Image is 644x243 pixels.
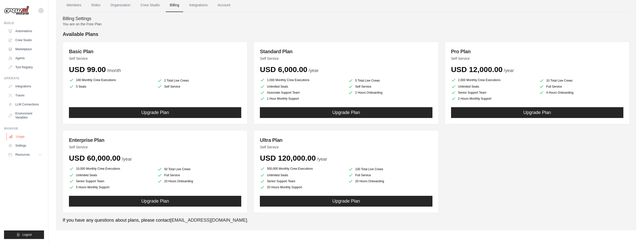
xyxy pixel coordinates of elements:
[157,78,242,83] li: 2 Total Live Crews
[539,84,623,89] li: Full Service
[260,107,432,118] button: Upgrade Plan
[260,185,344,190] li: 20 Hours Monthly Support
[451,96,535,101] li: 2 Hours Monthly Support
[260,65,307,74] span: USD 6,000.00
[4,6,29,15] img: Logo
[6,91,44,99] a: Traces
[260,196,432,207] button: Upgrade Plan
[539,78,623,83] li: 10 Total Live Crews
[451,90,535,95] li: Senior Support Team
[122,157,132,162] span: /year
[260,179,344,184] li: Senior Support Team
[348,179,432,184] li: 20 Hours Onboarding
[69,154,120,162] span: USD 60,000.00
[309,68,319,73] span: /year
[451,77,535,83] li: 2,000 Monthly Crew Executions
[260,84,344,89] li: Unlimited Seats
[69,145,241,150] p: Self Service
[6,54,44,62] a: Agents
[69,166,153,172] li: 10,000 Monthly Crew Executions
[4,76,44,80] div: Operate
[260,48,432,55] h3: Standard Plan
[451,65,503,74] span: USD 12,000.00
[504,68,514,73] span: /year
[6,109,44,122] a: Environment Variables
[69,56,241,61] p: Self Service
[451,84,535,89] li: Unlimited Seats
[6,151,44,159] button: Resources
[107,68,121,73] span: /month
[157,173,242,178] li: Full Service
[157,84,242,89] li: Self Service
[22,233,32,237] span: Logout
[69,196,241,207] button: Upgrade Plan
[63,217,630,224] p: If you have any questions about plans, please contact .
[260,96,344,101] li: 1 Hour Monthly Support
[348,167,432,172] li: 100 Total Live Crews
[69,185,153,190] li: 5 Hours Monthly Support
[69,77,153,83] li: 100 Monthly Crew Executions
[619,219,644,243] iframe: Chat Widget
[6,82,44,90] a: Integrations
[348,90,432,95] li: 2 Hours Onboarding
[6,142,44,150] a: Settings
[260,90,344,95] li: Associate Support Team
[260,154,316,162] span: USD 120,000.00
[451,48,623,55] h3: Pro Plan
[157,167,242,172] li: 50 Total Live Crews
[6,63,44,71] a: Tool Registry
[63,16,630,22] h4: Billing Settings
[451,107,623,118] button: Upgrade Plan
[348,84,432,89] li: Self Service
[63,22,630,27] p: You are on the Free Plan
[69,65,106,74] span: USD 99.00
[317,157,327,162] span: /year
[63,31,630,38] h4: Available Plans
[15,153,30,157] span: Resources
[348,78,432,83] li: 5 Total Live Crews
[69,173,153,178] li: Unlimited Seats
[348,173,432,178] li: Full Service
[6,45,44,53] a: Marketplace
[6,27,44,35] a: Automations
[6,100,44,108] a: LLM Connections
[69,48,241,55] h3: Basic Plan
[69,137,241,144] h3: Enterprise Plan
[69,84,153,89] li: 5 Seats
[69,179,153,184] li: Senior Support Team
[260,166,344,172] li: 500,000 Monthly Crew Executions
[260,137,432,144] h3: Ultra Plan
[6,36,44,44] a: Crew Studio
[451,56,623,61] p: Self Service
[4,230,44,239] button: Logout
[4,21,44,25] div: Build
[69,107,241,118] button: Upgrade Plan
[4,127,44,131] div: Manage
[260,145,432,150] p: Self Service
[157,179,242,184] li: 10 Hours Onboarding
[7,133,45,141] a: Usage
[539,90,623,95] li: 4 Hours Onboarding
[170,218,247,223] a: [EMAIL_ADDRESS][DOMAIN_NAME]
[260,173,344,178] li: Unlimited Seats
[260,56,432,61] p: Self Service
[260,77,344,83] li: 1,000 Monthly Crew Executions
